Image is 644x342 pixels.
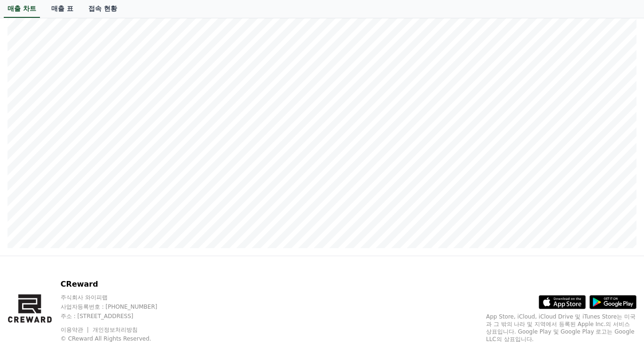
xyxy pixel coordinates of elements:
a: 이용약관 [61,327,90,333]
span: Home [24,289,40,297]
a: Messages [62,275,121,299]
p: CReward [61,279,226,290]
a: Home [3,275,62,299]
p: 주식회사 와이피랩 [61,294,226,301]
span: Messages [78,290,106,297]
p: 주소 : [STREET_ADDRESS] [61,312,226,320]
a: 개인정보처리방침 [93,327,138,333]
p: 사업자등록번호 : [PHONE_NUMBER] [61,303,226,311]
span: Settings [139,289,162,297]
a: Settings [121,275,181,299]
